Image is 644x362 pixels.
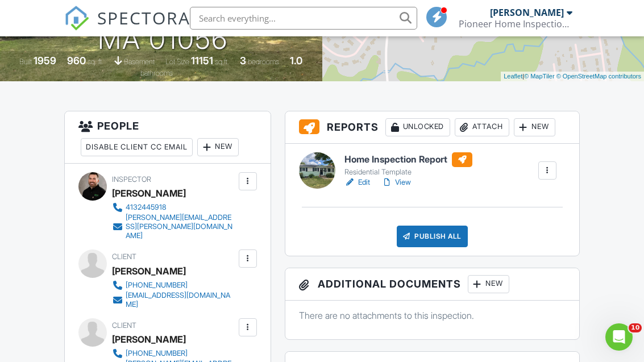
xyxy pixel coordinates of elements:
[126,281,188,290] div: [PHONE_NUMBER]
[112,252,136,261] span: Client
[112,280,236,291] a: [PHONE_NUMBER]
[490,7,564,18] div: [PERSON_NAME]
[140,69,173,77] span: bathrooms
[197,138,239,156] div: New
[112,348,236,359] a: [PHONE_NUMBER]
[397,226,468,247] div: Publish All
[126,349,188,358] div: [PHONE_NUMBER]
[504,73,522,80] a: Leaflet
[190,7,417,30] input: Search everything...
[67,55,86,66] div: 960
[459,18,572,30] div: Pioneer Home Inspection Services LLC
[64,6,89,31] img: The Best Home Inspection Software - Spectora
[385,118,450,136] div: Unlocked
[112,213,236,240] a: [PERSON_NAME][EMAIL_ADDRESS][PERSON_NAME][DOMAIN_NAME]
[126,203,167,212] div: 4132445918
[344,152,472,167] h6: Home Inspection Report
[248,57,279,66] span: bedrooms
[514,118,555,136] div: New
[501,72,644,81] div: |
[112,263,186,280] div: [PERSON_NAME]
[124,57,155,66] span: basement
[112,185,186,202] div: [PERSON_NAME]
[605,323,633,351] iframe: Intercom live chat
[34,55,56,66] div: 1959
[290,55,302,66] div: 1.0
[285,111,579,144] h3: Reports
[191,55,213,66] div: 11151
[381,177,411,188] a: View
[112,202,236,213] a: 4132445918
[81,138,193,156] div: Disable Client CC Email
[126,291,236,309] div: [EMAIL_ADDRESS][DOMAIN_NAME]
[19,57,32,66] span: Built
[126,213,236,240] div: [PERSON_NAME][EMAIL_ADDRESS][PERSON_NAME][DOMAIN_NAME]
[455,118,509,136] div: Attach
[65,111,271,164] h3: People
[112,331,186,348] div: [PERSON_NAME]
[524,73,555,80] a: © MapTiler
[299,309,566,322] p: There are no attachments to this inspection.
[556,73,641,80] a: © OpenStreetMap contributors
[629,323,642,332] span: 10
[64,15,190,39] a: SPECTORA
[344,177,370,188] a: Edit
[240,55,246,66] div: 3
[112,291,236,309] a: [EMAIL_ADDRESS][DOMAIN_NAME]
[344,168,472,177] div: Residential Template
[215,57,229,66] span: sq.ft.
[112,175,151,184] span: Inspector
[97,6,190,30] span: SPECTORA
[165,57,189,66] span: Lot Size
[88,57,103,66] span: sq. ft.
[344,152,472,177] a: Home Inspection Report Residential Template
[468,275,509,293] div: New
[112,321,136,330] span: Client
[285,268,579,301] h3: Additional Documents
